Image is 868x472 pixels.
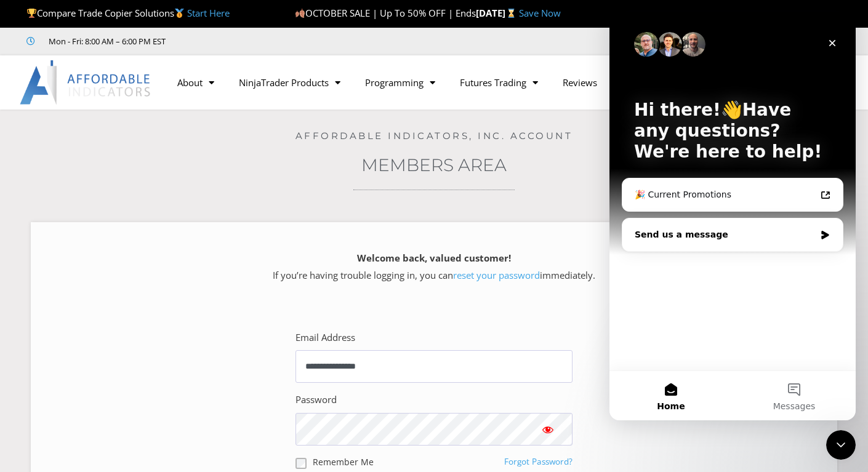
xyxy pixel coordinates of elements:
a: Forgot Password? [504,456,573,467]
label: Password [295,391,337,409]
img: 🏆 [27,9,36,18]
img: ⌛ [507,9,516,18]
iframe: Intercom live chat [609,12,856,420]
a: NinjaTrader Products [227,68,353,97]
a: Programming [353,68,448,97]
a: About [165,68,227,97]
label: Email Address [295,329,355,346]
span: OCTOBER SALE | Up To 50% OFF | Ends [295,7,476,19]
a: Reviews [550,68,609,97]
iframe: Customer reviews powered by Trustpilot [183,35,368,47]
a: Affordable Indicators, Inc. Account [295,130,573,142]
img: 🍂 [295,9,305,18]
img: LogoAI | Affordable Indicators – NinjaTrader [20,60,152,105]
button: Show password [523,413,573,446]
p: If you’re having trouble logging in, you can immediately. [52,250,816,284]
a: Save Now [519,7,561,19]
span: Mon - Fri: 8:00 AM – 6:00 PM EST [46,34,166,49]
nav: Menu [165,68,677,97]
a: Futures Trading [448,68,550,97]
img: 🥇 [175,9,184,18]
label: Remember Me [313,455,374,468]
a: Start Here [187,7,230,19]
iframe: Intercom live chat [826,430,856,460]
span: Compare Trade Copier Solutions [26,7,230,19]
strong: [DATE] [476,7,518,19]
a: Members Area [361,154,507,175]
strong: Welcome back, valued customer! [357,252,511,264]
a: reset your password [453,269,540,281]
